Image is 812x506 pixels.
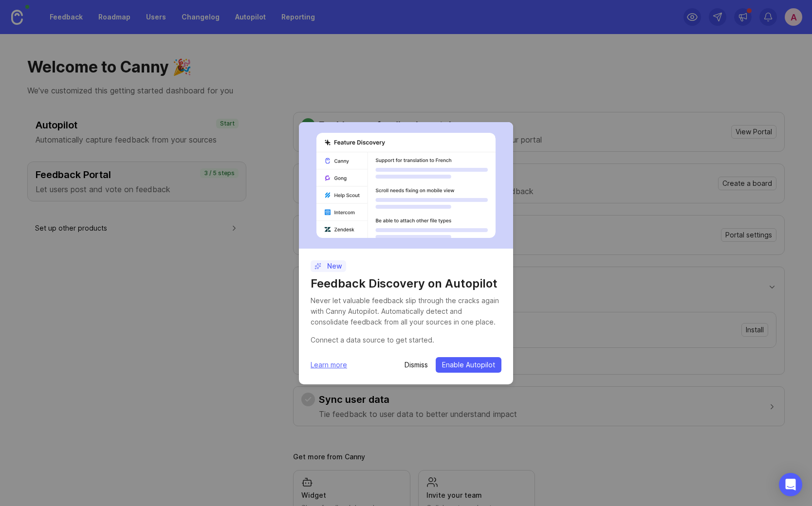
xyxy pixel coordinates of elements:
p: New [314,261,342,271]
h1: Feedback Discovery on Autopilot [311,276,501,291]
div: Open Intercom Messenger [779,473,802,496]
span: Enable Autopilot [442,360,495,370]
div: Connect a data source to get started. [311,335,501,345]
a: Learn more [311,360,347,370]
button: Enable Autopilot [436,357,501,373]
button: Dismiss [405,360,428,370]
img: autopilot-456452bdd303029aca878276f8eef889.svg [316,133,496,238]
div: Never let valuable feedback slip through the cracks again with Canny Autopilot. Automatically det... [311,295,501,327]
